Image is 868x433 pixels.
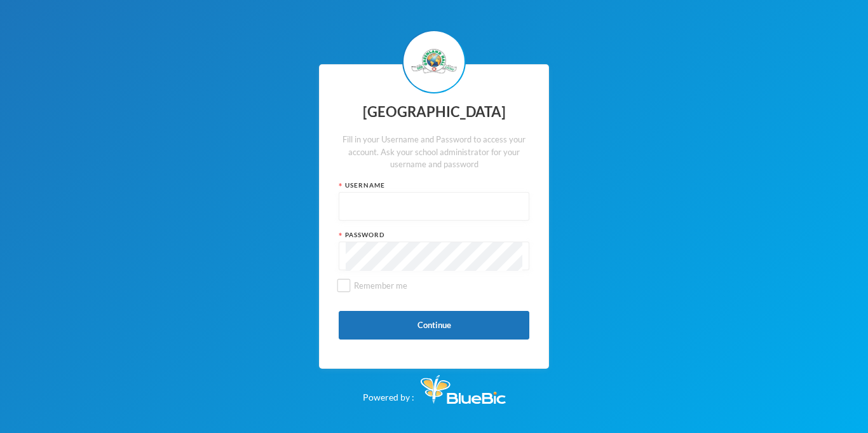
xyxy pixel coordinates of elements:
[339,311,529,340] button: Continue
[363,369,506,404] div: Powered by :
[339,181,529,190] div: Username
[339,134,529,171] div: Fill in your Username and Password to access your account. Ask your school administrator for your...
[339,230,529,240] div: Password
[339,100,529,125] div: [GEOGRAPHIC_DATA]
[421,375,506,404] img: Bluebic
[349,280,412,291] span: Remember me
